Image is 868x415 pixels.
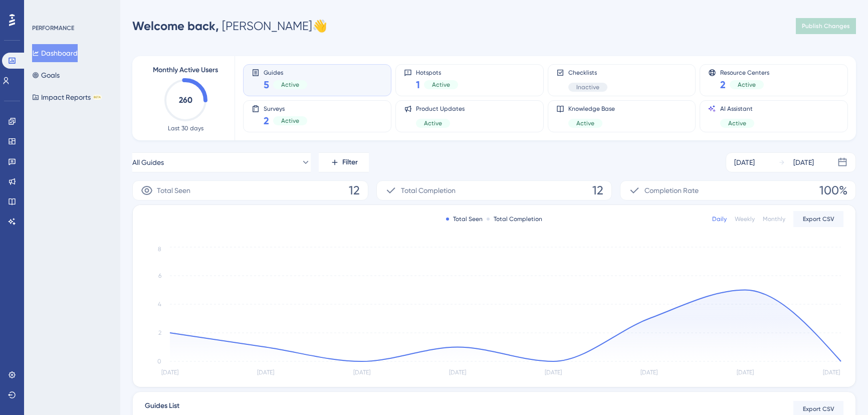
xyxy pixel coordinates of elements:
[568,69,607,77] span: Checklists
[264,78,269,92] span: 5
[157,184,190,196] span: Total Seen
[720,78,726,92] span: 2
[449,369,466,376] tspan: [DATE]
[32,24,74,32] div: PERFORMANCE
[568,105,615,113] span: Knowledge Base
[132,19,219,33] span: Welcome back,
[737,369,754,376] tspan: [DATE]
[132,152,311,172] button: All Guides
[796,18,856,34] button: Publish Changes
[735,215,755,223] div: Weekly
[93,95,102,100] div: BETA
[281,81,299,89] span: Active
[281,117,299,125] span: Active
[416,78,420,92] span: 1
[168,124,203,132] span: Last 30 days
[803,405,834,413] span: Export CSV
[416,105,465,113] span: Product Updates
[720,69,769,76] span: Resource Centers
[819,182,847,198] span: 100%
[353,369,370,376] tspan: [DATE]
[264,69,307,76] span: Guides
[416,69,458,76] span: Hotspots
[132,156,164,168] span: All Guides
[720,105,754,113] span: AI Assistant
[592,182,603,198] span: 12
[446,215,483,223] div: Total Seen
[576,83,599,91] span: Inactive
[264,105,307,112] span: Surveys
[712,215,727,223] div: Daily
[401,184,456,196] span: Total Completion
[545,369,562,376] tspan: [DATE]
[728,119,746,127] span: Active
[342,156,358,168] span: Filter
[32,88,102,106] button: Impact ReportsBETA
[823,369,840,376] tspan: [DATE]
[319,152,369,172] button: Filter
[793,156,814,168] div: [DATE]
[153,64,218,76] span: Monthly Active Users
[132,18,327,34] div: [PERSON_NAME] 👋
[32,66,60,84] button: Goals
[158,246,161,253] tspan: 8
[803,215,834,223] span: Export CSV
[349,182,360,198] span: 12
[640,369,658,376] tspan: [DATE]
[264,114,269,128] span: 2
[158,301,161,308] tspan: 4
[158,272,161,279] tspan: 6
[432,81,450,89] span: Active
[802,22,850,30] span: Publish Changes
[644,184,699,196] span: Completion Rate
[738,81,756,89] span: Active
[32,44,78,62] button: Dashboard
[424,119,442,127] span: Active
[161,369,178,376] tspan: [DATE]
[793,211,843,227] button: Export CSV
[763,215,785,223] div: Monthly
[257,369,274,376] tspan: [DATE]
[157,358,161,365] tspan: 0
[734,156,755,168] div: [DATE]
[158,329,161,336] tspan: 2
[576,119,594,127] span: Active
[179,95,192,105] text: 260
[487,215,542,223] div: Total Completion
